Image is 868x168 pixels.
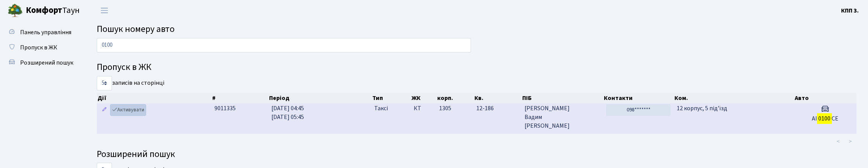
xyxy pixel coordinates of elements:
[674,93,794,103] th: Ком.
[411,93,436,103] th: ЖК
[271,104,304,121] span: [DATE] 04:45 [DATE] 05:45
[372,93,411,103] th: Тип
[8,3,23,18] img: logo.png
[841,6,859,15] a: КПП 3.
[797,115,854,122] h5: AI CE
[375,104,388,113] span: Таксі
[268,93,371,103] th: Період
[841,6,859,15] b: КПП 3.
[20,28,71,36] span: Панель управління
[95,4,114,17] button: Переключити навігацію
[100,104,109,116] a: Редагувати
[414,104,433,113] span: КТ
[436,93,474,103] th: корп.
[521,93,603,103] th: ПІБ
[603,93,674,103] th: Контакти
[97,149,857,160] h4: Розширений пошук
[214,104,236,113] span: 9011335
[817,113,832,124] mark: 0100
[97,22,175,36] span: Пошук номеру авто
[97,38,471,52] input: Пошук
[20,43,57,52] span: Пропуск в ЖК
[110,104,146,116] a: Активувати
[474,93,522,103] th: Кв.
[440,104,452,113] span: 1305
[97,62,857,73] h4: Пропуск в ЖК
[97,76,112,90] select: записів на сторінці
[4,55,80,70] a: Розширений пошук
[4,25,80,40] a: Панель управління
[97,76,164,90] label: записів на сторінці
[525,104,600,130] span: [PERSON_NAME] Вадим [PERSON_NAME]
[477,104,518,113] span: 12-186
[794,93,857,103] th: Авто
[26,4,80,17] span: Таун
[26,4,62,16] b: Комфорт
[4,40,80,55] a: Пропуск в ЖК
[97,93,211,103] th: Дії
[20,59,73,67] span: Розширений пошук
[677,104,727,113] span: 12 корпус, 5 під'їзд
[211,93,269,103] th: #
